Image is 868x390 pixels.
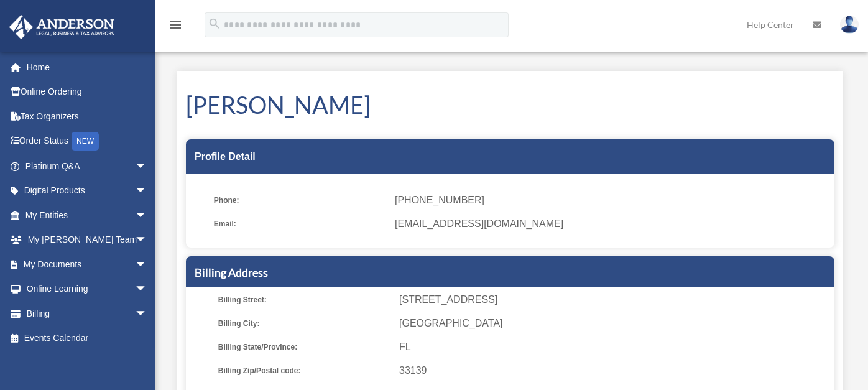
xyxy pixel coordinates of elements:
span: arrow_drop_down [135,228,160,253]
a: My [PERSON_NAME] Teamarrow_drop_down [9,228,166,253]
span: arrow_drop_down [135,179,160,204]
a: My Documentsarrow_drop_down [9,252,166,277]
span: Phone: [214,192,386,209]
span: [GEOGRAPHIC_DATA] [399,315,830,332]
a: Billingarrow_drop_down [9,301,166,326]
a: Tax Organizers [9,104,166,129]
a: Digital Productsarrow_drop_down [9,179,166,203]
span: Billing Street: [218,291,390,309]
i: menu [168,17,183,32]
span: arrow_drop_down [135,203,160,228]
a: Online Learningarrow_drop_down [9,277,166,302]
a: My Entitiesarrow_drop_down [9,203,166,228]
a: Platinum Q&Aarrow_drop_down [9,154,166,179]
span: Billing Zip/Postal code: [218,362,390,379]
span: Billing State/Province: [218,338,390,356]
a: Online Ordering [9,80,166,104]
span: [STREET_ADDRESS] [399,291,830,309]
a: Home [9,55,166,80]
span: [PHONE_NUMBER] [395,192,826,209]
h5: Billing Address [195,265,826,281]
h1: [PERSON_NAME] [186,88,834,121]
div: NEW [72,132,99,151]
span: arrow_drop_down [135,277,160,302]
span: FL [399,338,830,356]
span: arrow_drop_down [135,154,160,179]
div: Profile Detail [186,139,834,174]
span: Email: [214,215,386,233]
i: search [208,17,221,30]
a: Events Calendar [9,326,166,351]
a: menu [168,22,183,32]
span: [EMAIL_ADDRESS][DOMAIN_NAME] [395,215,826,233]
span: 33139 [399,362,830,379]
img: Anderson Advisors Platinum Portal [6,15,118,39]
img: User Pic [840,16,859,34]
span: arrow_drop_down [135,301,160,327]
a: Order StatusNEW [9,129,166,154]
span: arrow_drop_down [135,252,160,277]
span: Billing City: [218,315,390,332]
